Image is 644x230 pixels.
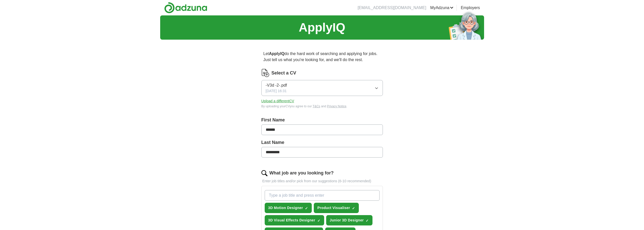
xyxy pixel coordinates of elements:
a: Privacy Notice [327,105,346,108]
span: ✓ [317,219,320,223]
a: Employers [461,5,480,11]
h1: ApplyIQ [299,18,345,37]
button: Product Visualiser✓ [314,203,359,213]
button: -V3d -2-.pdf[DATE] 16:31 [261,80,383,96]
p: Let do the hard work of searching and applying for jobs. Just tell us what you're looking for, an... [261,49,383,65]
span: -V3d -2-.pdf [266,82,287,88]
span: Product Visualiser [317,205,350,211]
span: 3D Motion Designer [268,205,303,211]
button: Upload a differentCV [261,98,294,104]
span: ✓ [305,206,308,210]
img: search.png [261,170,267,176]
span: Junior 3D Designer [330,218,364,223]
span: 3D Visual Effects Designer [268,218,315,223]
button: Junior 3D Designer✓ [326,215,373,225]
label: First Name [261,117,383,123]
strong: ApplyIQ [269,52,284,56]
button: 3D Motion Designer✓ [265,203,312,213]
li: [EMAIL_ADDRESS][DOMAIN_NAME] [358,5,426,11]
p: Enter job titles and/or pick from our suggestions (6-10 recommended) [261,178,383,184]
span: [DATE] 16:31 [266,88,287,94]
span: ✓ [352,206,355,210]
label: Last Name [261,139,383,146]
div: By uploading your CV you agree to our and . [261,104,383,109]
img: CV Icon [261,69,269,77]
span: ✓ [366,219,369,223]
button: 3D Visual Effects Designer✓ [265,215,324,225]
input: Type a job title and press enter [265,190,380,201]
label: Select a CV [272,70,296,76]
img: Adzuna logo [164,2,207,13]
a: MyAdzuna [430,5,453,11]
a: T&Cs [313,105,320,108]
label: What job are you looking for? [269,170,334,176]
